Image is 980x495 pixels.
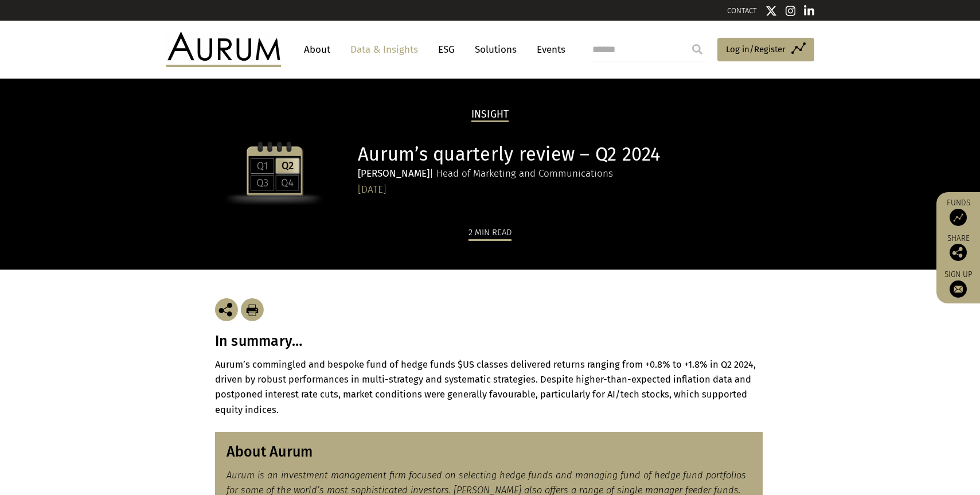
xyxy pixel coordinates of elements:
[804,5,814,17] img: Linkedin icon
[215,359,756,415] strong: Aurum’s commingled and bespoke fund of hedge funds $US classes delivered returns ranging from +0....
[468,225,512,241] div: 2 min read
[942,270,974,298] a: Sign up
[950,244,967,261] img: Share this post
[345,39,424,60] a: Data & Insights
[358,182,762,198] div: [DATE]
[717,38,814,62] a: Log in/Register
[950,209,967,226] img: Access Funds
[531,39,565,60] a: Events
[215,298,238,321] img: Share this post
[215,333,766,350] h3: In summary…
[298,39,336,60] a: About
[942,198,974,226] a: Funds
[727,6,757,15] a: CONTACT
[358,166,762,181] div: | Head of Marketing and Communications
[432,39,460,60] a: ESG
[241,298,264,321] img: Download Article
[471,108,509,122] h2: Insight
[358,167,430,180] strong: [PERSON_NAME]
[942,235,974,261] div: Share
[227,443,751,461] h3: About Aurum
[726,42,786,56] span: Log in/Register
[950,280,967,298] img: Sign up to our newsletter
[358,143,762,166] h1: Aurum’s quarterly review – Q2 2024
[786,5,796,17] img: Instagram icon
[766,5,777,17] img: Twitter icon
[686,38,709,61] input: Submit
[469,39,522,60] a: Solutions
[166,32,281,67] img: Aurum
